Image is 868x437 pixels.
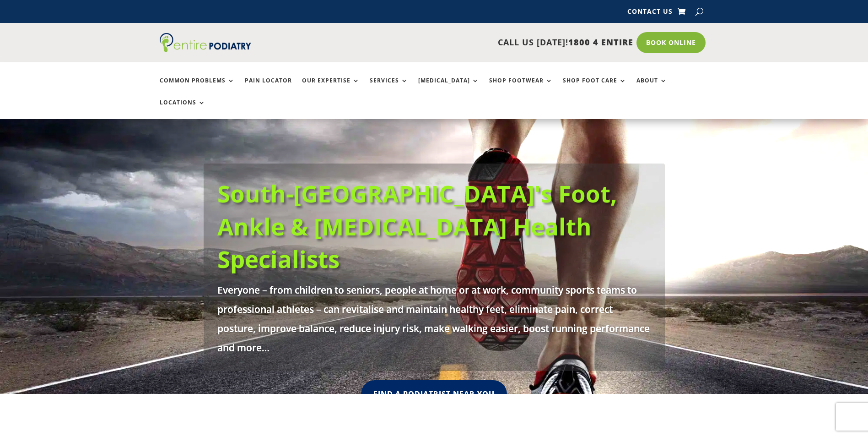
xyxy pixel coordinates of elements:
[217,177,617,275] a: South-[GEOGRAPHIC_DATA]'s Foot, Ankle & [MEDICAL_DATA] Health Specialists
[418,77,479,97] a: [MEDICAL_DATA]
[636,32,706,53] a: Book Online
[636,77,667,97] a: About
[563,77,626,97] a: Shop Foot Care
[361,380,507,408] a: Find A Podiatrist Near You
[217,280,651,357] p: Everyone – from children to seniors, people at home or at work, community sports teams to profess...
[568,37,633,48] span: 1800 4 ENTIRE
[286,37,633,49] p: CALL US [DATE]!
[489,77,553,97] a: Shop Footwear
[160,99,205,119] a: Locations
[160,45,251,54] a: Entire Podiatry
[160,33,251,52] img: logo (1)
[245,77,292,97] a: Pain Locator
[627,8,673,18] a: Contact Us
[302,77,360,97] a: Our Expertise
[370,77,408,97] a: Services
[160,77,235,97] a: Common Problems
